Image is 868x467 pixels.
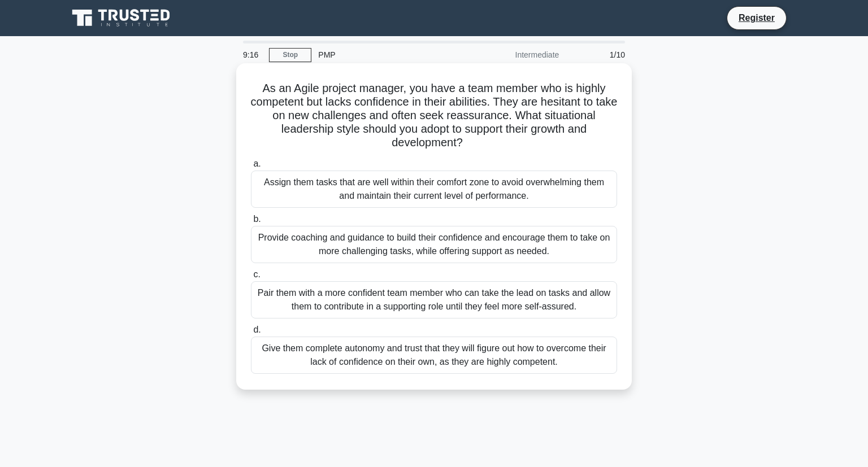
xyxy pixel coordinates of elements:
div: Pair them with a more confident team member who can take the lead on tasks and allow them to cont... [251,281,617,318]
a: Register [732,11,782,25]
div: Give them complete autonomy and trust that they will figure out how to overcome their lack of con... [251,337,617,374]
h5: As an Agile project manager, you have a team member who is highly competent but lacks confidence ... [250,81,618,150]
span: d. [253,325,261,334]
div: Provide coaching and guidance to build their confidence and encourage them to take on more challe... [251,226,617,263]
a: Stop [269,48,311,62]
span: a. [253,159,261,168]
div: 1/10 [566,43,632,66]
div: PMP [311,43,467,66]
span: c. [253,269,260,279]
div: Assign them tasks that are well within their comfort zone to avoid overwhelming them and maintain... [251,171,617,208]
div: Intermediate [467,43,566,66]
span: b. [253,214,261,224]
div: 9:16 [236,43,269,66]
